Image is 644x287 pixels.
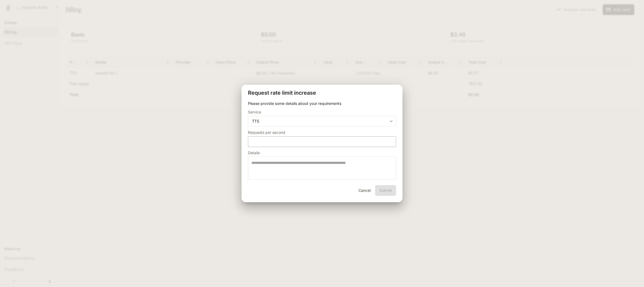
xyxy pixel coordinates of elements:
p: Requests per second [248,131,285,134]
p: Service [248,110,261,114]
p: Please provide some details about your requirements [248,101,396,106]
h2: Request rate limit increase [241,85,402,101]
p: Details [248,151,260,155]
div: TTS [248,119,396,124]
button: Cancel [356,185,373,196]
